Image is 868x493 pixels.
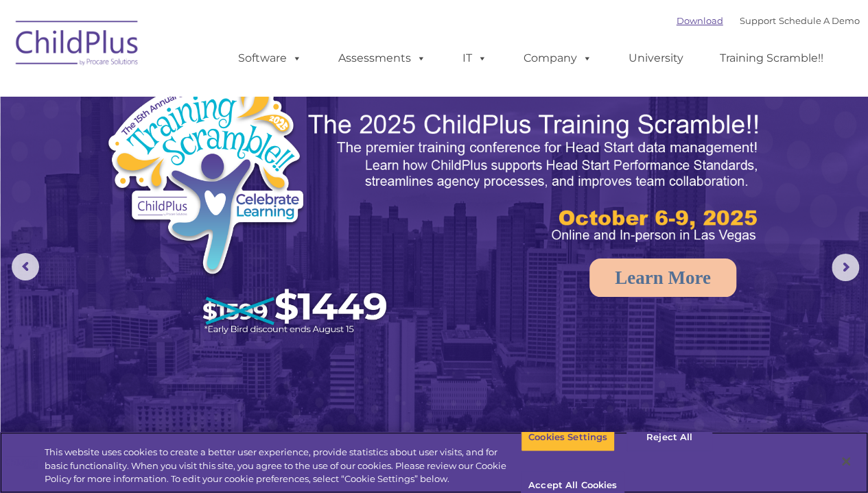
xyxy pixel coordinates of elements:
a: Download [677,15,723,26]
font: | [677,15,860,26]
button: Reject All [626,423,712,452]
a: Assessments [325,45,440,72]
a: Company [510,45,606,72]
button: Cookies Settings [521,423,615,452]
img: ChildPlus by Procare Solutions [9,11,146,80]
a: Support [740,15,776,26]
span: Phone number [191,147,249,157]
span: Last name [191,91,233,101]
a: Software [224,45,316,72]
a: Training Scramble!! [706,45,837,72]
a: Schedule A Demo [779,15,860,26]
button: Close [831,446,861,477]
a: IT [449,45,501,72]
a: Learn More [589,258,736,297]
div: This website uses cookies to create a better user experience, provide statistics about user visit... [45,446,521,486]
a: University [615,45,697,72]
